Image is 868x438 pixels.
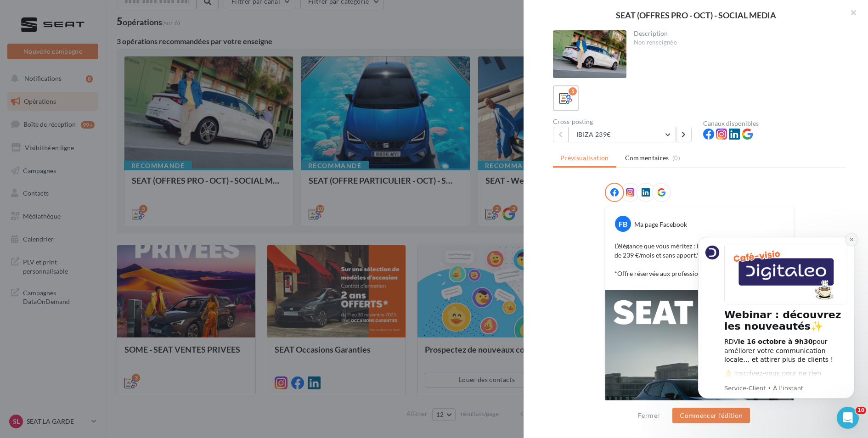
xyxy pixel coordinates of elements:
div: Ma page Facebook [634,220,687,229]
p: L’élégance que vous méritez : la #SEATIbiza Business à partir de 239 €/mois et sans apport.* *Off... [614,241,784,278]
div: Non renseignée [634,39,839,47]
div: Cross-posting [553,118,696,125]
span: Commentaires [625,153,669,163]
button: IBIZA 239€ [569,127,676,142]
div: Canaux disponibles [703,120,846,127]
div: 5 [569,87,577,95]
button: Commencer l'édition [672,408,750,423]
div: FB [615,216,631,232]
span: (0) [672,154,680,162]
iframe: Intercom notifications message [684,226,868,433]
iframe: Intercom live chat [837,407,859,429]
div: SEAT (OFFRES PRO - OCT) - SOCIAL MEDIA [538,11,853,19]
span: 10 [856,407,866,414]
button: Fermer [634,410,664,421]
div: Description [634,30,839,37]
